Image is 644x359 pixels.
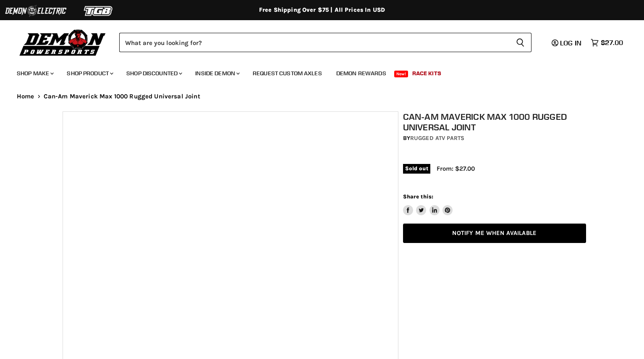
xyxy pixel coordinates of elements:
span: Log in [560,39,581,47]
span: New! [394,71,408,77]
a: Shop Make [10,65,59,82]
a: Shop Product [60,65,118,82]
span: Can-Am Maverick Max 1000 Rugged Universal Joint [44,93,200,100]
img: Demon Electric Logo 2 [4,3,67,19]
a: $27.00 [586,37,627,49]
a: Home [17,93,34,100]
img: TGB Logo 2 [67,3,130,19]
button: Search [509,33,531,52]
a: Log in [548,39,586,47]
div: by [403,134,586,143]
a: Notify Me When Available [403,224,586,243]
ul: Main menu [10,61,621,82]
a: Rugged ATV Parts [410,135,464,142]
span: $27.00 [601,39,623,47]
input: Search [119,33,509,52]
a: Shop Discounted [120,65,187,82]
a: Inside Demon [189,65,245,82]
span: From: $27.00 [437,165,475,172]
aside: Share this: [403,193,453,215]
a: Demon Rewards [330,65,393,82]
a: Race Kits [406,65,448,82]
span: Share this: [403,193,433,200]
form: Product [119,33,531,52]
img: Demon Powersports [17,27,109,57]
a: Request Custom Axles [246,65,328,82]
h1: Can-Am Maverick Max 1000 Rugged Universal Joint [403,111,586,132]
span: Sold out [403,164,430,173]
